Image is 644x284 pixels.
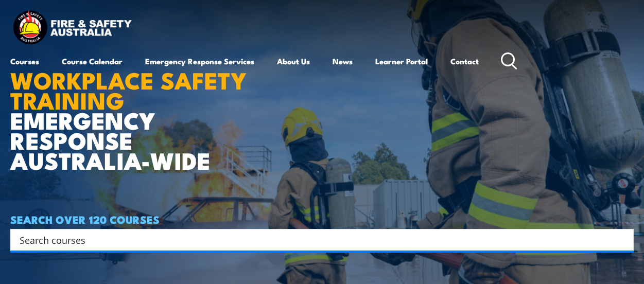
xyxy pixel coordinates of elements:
a: Course Calendar [62,49,123,74]
input: Search input [20,232,611,247]
a: Courses [10,49,39,74]
a: About Us [277,49,310,74]
h4: SEARCH OVER 120 COURSES [10,214,634,225]
a: Emergency Response Services [145,49,254,74]
h1: EMERGENCY RESPONSE AUSTRALIA-WIDE [10,44,262,170]
a: Learner Portal [375,49,428,74]
a: Contact [450,49,479,74]
button: Search magnifier button [616,233,630,247]
a: News [333,49,353,74]
strong: WORKPLACE SAFETY TRAINING [10,62,247,117]
form: Search form [22,233,613,247]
